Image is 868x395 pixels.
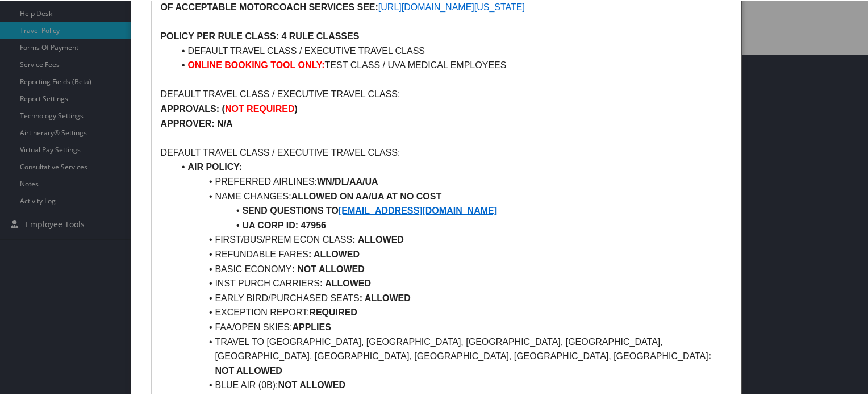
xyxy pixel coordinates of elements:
[242,219,326,229] strong: UA CORP ID: 47956
[174,275,712,290] li: INST PURCH CARRIERS
[174,334,712,377] li: TRAVEL TO [GEOGRAPHIC_DATA], [GEOGRAPHIC_DATA], [GEOGRAPHIC_DATA], [GEOGRAPHIC_DATA], [GEOGRAPHIC...
[160,144,712,159] p: DEFAULT TRAVEL CLASS / EXECUTIVE TRAVEL CLASS:
[174,173,712,188] li: PREFERRED AIRLINES:
[320,277,371,287] strong: : ALLOWED
[160,86,712,101] p: DEFAULT TRAVEL CLASS / EXECUTIVE TRAVEL CLASS:
[317,176,378,185] strong: WN/DL/AA/UA
[278,379,346,389] strong: NOT ALLOWED
[187,59,324,69] strong: ONLINE BOOKING TOOL ONLY:
[358,234,404,243] strong: ALLOWED
[174,246,712,261] li: REFUNDABLE FARES
[215,350,713,375] strong: : NOT ALLOWED
[339,205,497,214] a: [EMAIL_ADDRESS][DOMAIN_NAME]
[360,292,411,302] strong: : ALLOWED
[308,248,360,258] strong: : ALLOWED
[174,261,712,276] li: BASIC ECONOMY
[292,263,365,273] strong: : NOT ALLOWED
[309,306,357,316] strong: REQUIRED
[292,321,331,331] strong: APPLIES
[160,118,232,127] strong: APPROVER: N/A
[174,231,712,246] li: FIRST/BUS/PREM ECON CLASS
[174,43,712,57] li: DEFAULT TRAVEL CLASS / EXECUTIVE TRAVEL CLASS
[160,103,224,113] strong: APPROVALS: (
[352,234,355,243] strong: :
[174,377,712,392] li: BLUE AIR (0B):
[174,304,712,319] li: EXCEPTION REPORT:
[295,103,298,113] strong: )
[378,1,525,11] a: [URL][DOMAIN_NAME][US_STATE]
[174,290,712,305] li: EARLY BIRD/PURCHASED SEATS
[291,190,442,200] strong: ALLOWED ON AA/UA AT NO COST
[225,103,295,113] strong: NOT REQUIRED
[174,319,712,334] li: FAA/OPEN SKIES:
[242,205,339,214] strong: SEND QUESTIONS TO
[174,188,712,203] li: NAME CHANGES:
[160,30,359,40] u: POLICY PER RULE CLASS: 4 RULE CLASSES
[174,57,712,72] li: TEST CLASS / UVA MEDICAL EMPLOYEES
[187,161,242,171] strong: AIR POLICY:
